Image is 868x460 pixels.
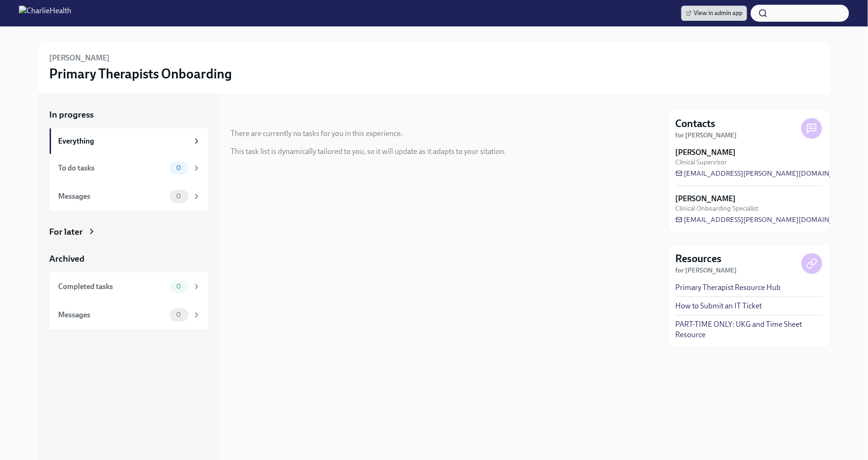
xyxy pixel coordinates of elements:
span: 0 [171,193,187,200]
a: To do tasks0 [50,154,208,182]
a: How to Submit an IT Ticket [676,301,762,311]
div: For later [50,226,83,238]
span: Clinical Onboarding Specialist [676,204,759,213]
a: For later [50,226,208,238]
span: 0 [171,283,187,290]
h6: [PERSON_NAME] [50,53,110,63]
a: Everything [50,128,208,154]
div: Completed tasks [59,281,166,292]
a: [EMAIL_ADDRESS][PERSON_NAME][DOMAIN_NAME] [676,169,856,178]
div: In progress [231,109,275,121]
div: There are currently no tasks for you in this experience. [231,128,403,139]
a: In progress [50,109,208,121]
h4: Resources [676,252,722,266]
a: Completed tasks0 [50,273,208,301]
span: Clinical Supervisor [676,158,727,167]
span: View in admin app [686,9,742,18]
strong: for [PERSON_NAME] [676,266,737,274]
span: 0 [171,311,187,318]
a: View in admin app [681,6,747,21]
strong: for [PERSON_NAME] [676,131,737,139]
div: Everything [59,136,189,146]
a: Primary Therapist Resource Hub [676,282,781,293]
a: PART-TIME ONLY: UKG and Time Sheet Resource [676,319,822,340]
h4: Contacts [676,117,716,131]
img: CharlieHealth [19,6,71,21]
a: Messages0 [50,182,208,211]
div: Messages [59,191,166,202]
h3: Primary Therapists Onboarding [50,65,232,82]
a: Messages0 [50,301,208,329]
strong: [PERSON_NAME] [676,194,736,204]
div: To do tasks [59,163,166,173]
strong: [PERSON_NAME] [676,147,736,158]
a: [EMAIL_ADDRESS][PERSON_NAME][DOMAIN_NAME] [676,215,856,224]
div: Messages [59,310,166,320]
span: 0 [171,164,187,171]
div: This task list is dynamically tailored to you, so it will update as it adapts to your sitation. [231,146,507,157]
a: Archived [50,253,208,265]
